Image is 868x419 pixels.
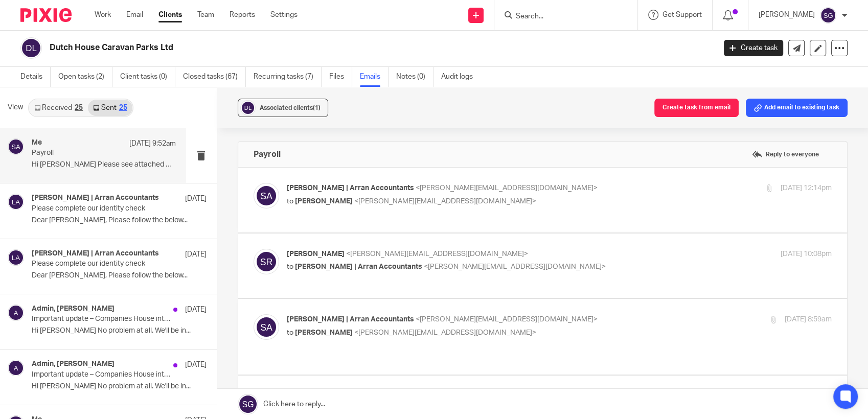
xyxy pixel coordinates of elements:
[295,263,422,270] span: [PERSON_NAME] | Arran Accountants
[185,194,207,204] p: [DATE]
[32,194,159,202] h4: [PERSON_NAME] | Arran Accountants
[33,287,505,297] p: Hi [PERSON_NAME]
[20,145,525,155] p: [PERSON_NAME]
[183,67,246,87] a: Closed tasks (67)
[20,67,51,87] a: Details
[32,204,171,213] p: Please complete our identity check
[20,8,72,22] img: Pixie
[8,102,23,113] span: View
[20,155,525,166] p: Arran Accountancy Ltd
[346,250,528,258] span: <[PERSON_NAME][EMAIL_ADDRESS][DOMAIN_NAME]>
[329,67,352,87] a: Files
[20,176,525,186] div: On [DATE] 10:08pm, [PERSON_NAME] ([PERSON_NAME][EMAIL_ADDRESS][DOMAIN_NAME]) wrote:
[185,305,207,315] p: [DATE]
[654,99,739,117] button: Create task from email
[20,37,42,59] img: svg%3E
[20,408,525,418] div: <Finalised payslips.pdf>
[29,100,88,116] a: Received25
[230,10,255,20] a: Reports
[254,149,281,159] h4: Payroll
[126,10,143,20] a: Email
[254,249,279,274] img: svg%3E
[270,10,298,20] a: Settings
[746,99,848,117] button: Add email to existing task
[781,249,832,260] p: [DATE] 10:08pm
[32,160,176,169] p: Hi [PERSON_NAME] Please see attached draft payslips...
[32,149,147,157] p: Payroll
[185,360,207,370] p: [DATE]
[20,134,525,145] p: Kind Regards
[129,138,176,149] p: [DATE] 9:52am
[254,314,279,340] img: svg%3E
[33,370,505,380] p: Kind Regards
[32,249,159,258] h4: [PERSON_NAME] | Arran Accountants
[287,184,414,192] span: [PERSON_NAME] | Arran Accountants
[287,263,293,270] span: to
[58,67,112,87] a: Open tasks (2)
[663,11,702,18] span: Get Support
[441,67,481,87] a: Audit logs
[20,52,525,62] p: Hi [PERSON_NAME]
[185,249,207,260] p: [DATE]
[8,138,24,155] img: svg%3E
[287,316,414,323] span: [PERSON_NAME] | Arran Accountants
[32,271,207,280] p: Dear [PERSON_NAME], Please follow the below...
[28,218,525,228] div: Payslips are okay for submission, thank you.
[8,305,24,321] img: svg%3E
[287,250,345,258] span: [PERSON_NAME]
[354,329,536,336] span: <[PERSON_NAME][EMAIL_ADDRESS][DOMAIN_NAME]>
[287,198,293,205] span: to
[295,198,353,205] span: [PERSON_NAME]
[360,67,389,87] a: Emails
[32,327,207,335] p: Hi [PERSON_NAME] No problem at all. We'll be in...
[287,329,293,336] span: to
[759,10,815,20] p: [PERSON_NAME]
[33,256,505,266] div: On [DATE] 12:14 BST [PERSON_NAME] | Arran Accountants <[PERSON_NAME][EMAIL_ADDRESS][DOMAIN_NAME]>...
[32,315,171,323] p: Important update – Companies House introducing new personal code for directors
[313,105,321,111] span: (1)
[416,184,598,192] span: <[PERSON_NAME][EMAIL_ADDRESS][DOMAIN_NAME]>
[238,99,328,117] button: Associated clients(1)
[50,42,577,53] h2: Dutch House Caravan Parks Ltd
[254,67,322,87] a: Recurring tasks (7)
[32,305,115,313] h4: Admin, [PERSON_NAME]
[8,249,24,266] img: svg%3E
[33,391,505,401] p: Arran Accountancy Ltd
[254,183,279,208] img: svg%3E
[396,67,433,87] a: Notes (0)
[119,104,127,111] div: 25
[197,10,214,20] a: Team
[8,360,24,376] img: svg%3E
[120,67,175,87] a: Client tasks (0)
[260,105,321,111] span: Associated clients
[515,12,607,21] input: Search
[32,370,171,379] p: Important update – Companies House introducing new personal code for directors
[785,314,832,325] p: [DATE] 8:59am
[724,40,783,56] a: Create task
[781,183,832,194] p: [DATE] 12:14pm
[32,138,42,147] h4: Me
[32,260,171,268] p: Please complete our identity check
[240,100,256,115] img: svg%3E
[33,381,505,391] p: [PERSON_NAME]
[20,72,525,82] p: Please see attached finalised payslips.
[28,238,525,248] div: [PERSON_NAME]
[33,308,505,318] p: Please see attached draft payslips, if you could check and confirm they are okay for submission.
[32,360,115,368] h4: Admin, [PERSON_NAME]
[32,216,207,225] p: Dear [PERSON_NAME], Please follow the below...
[424,263,606,270] span: <[PERSON_NAME][EMAIL_ADDRESS][DOMAIN_NAME]>
[8,194,24,210] img: svg%3E
[88,100,132,116] a: Sent25
[820,7,836,24] img: svg%3E
[749,147,821,162] label: Reply to everyone
[295,329,353,336] span: [PERSON_NAME]
[158,10,182,20] a: Clients
[75,104,83,111] div: 25
[354,198,536,205] span: <[PERSON_NAME][EMAIL_ADDRESS][DOMAIN_NAME]>
[95,10,111,20] a: Work
[28,197,525,207] div: Hi [PERSON_NAME]
[416,316,598,323] span: <[PERSON_NAME][EMAIL_ADDRESS][DOMAIN_NAME]>
[32,382,207,391] p: Hi [PERSON_NAME] No problem at all. We'll be in...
